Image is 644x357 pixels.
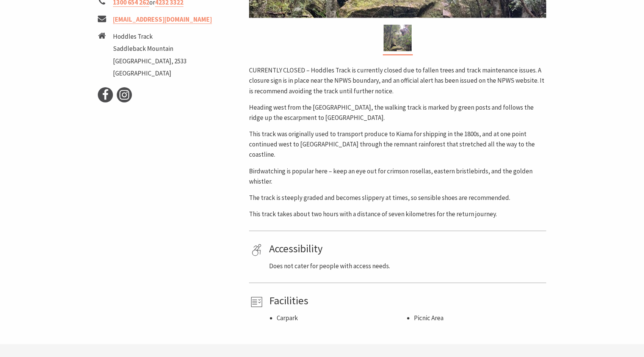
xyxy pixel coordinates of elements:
h4: Facilities [269,294,544,307]
p: The track is steeply graded and becomes slippery at times, so sensible shoes are recommended. [249,193,546,203]
h4: Accessibility [269,242,544,255]
li: Saddleback Mountain [113,44,186,54]
a: [EMAIL_ADDRESS][DOMAIN_NAME] [113,15,212,24]
p: Birdwatching is popular here – keep an eye out for crimson rosellas, eastern bristlebirds, and th... [249,166,546,187]
img: Hoddles Track Kiama [384,25,412,51]
li: [GEOGRAPHIC_DATA] [113,68,186,79]
li: [GEOGRAPHIC_DATA], 2533 [113,56,186,66]
li: Carpark [277,313,406,323]
p: This track takes about two hours with a distance of seven kilometres for the return journey. [249,209,546,219]
p: Does not cater for people with access needs. [269,261,544,271]
p: Heading west from the [GEOGRAPHIC_DATA], the walking track is marked by green posts and follows t... [249,102,546,123]
li: Hoddles Track [113,31,186,42]
p: CURRENTLY CLOSED – Hoddles Track is currently closed due to fallen trees and track maintenance is... [249,65,546,96]
p: This track was originally used to transport produce to Kiama for shipping in the 1800s, and at on... [249,129,546,160]
li: Picnic Area [414,313,544,323]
